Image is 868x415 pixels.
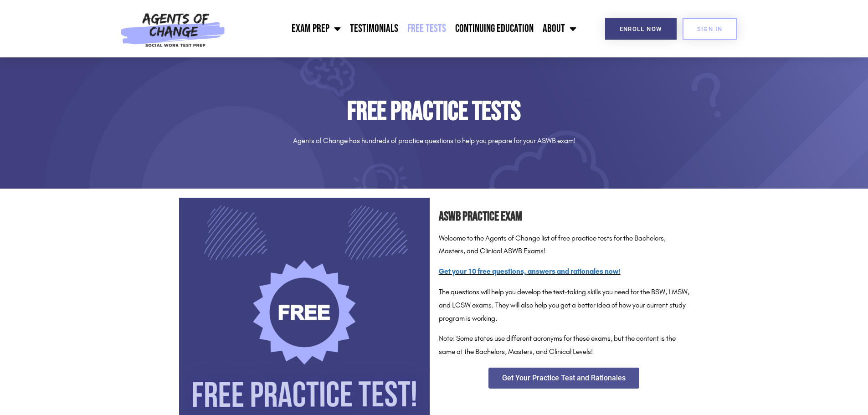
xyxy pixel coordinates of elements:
a: Continuing Education [451,17,538,40]
span: Get Your Practice Test and Rationales [502,374,626,382]
a: About [538,17,581,40]
a: SIGN IN [683,18,737,40]
a: Enroll Now [605,18,677,40]
a: Get Your Practice Test and Rationales [488,368,639,389]
p: Welcome to the Agents of Change list of free practice tests for the Bachelors, Masters, and Clini... [439,232,689,258]
a: Free Tests [403,17,451,40]
span: Enroll Now [620,26,662,32]
span: SIGN IN [697,26,723,32]
p: The questions will help you develop the test-taking skills you need for the BSW, LMSW, and LCSW e... [439,286,689,325]
p: Note: Some states use different acronyms for these exams, but the content is the same at the Bach... [439,332,689,359]
a: Get your 10 free questions, answers and rationales now! [439,267,621,276]
a: Exam Prep [287,17,345,40]
p: Agents of Change has hundreds of practice questions to help you prepare for your ASWB exam! [179,134,689,148]
h1: Free Practice Tests [179,98,689,125]
nav: Menu [230,17,581,40]
h2: ASWB Practice Exam [439,207,689,227]
a: Testimonials [345,17,403,40]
